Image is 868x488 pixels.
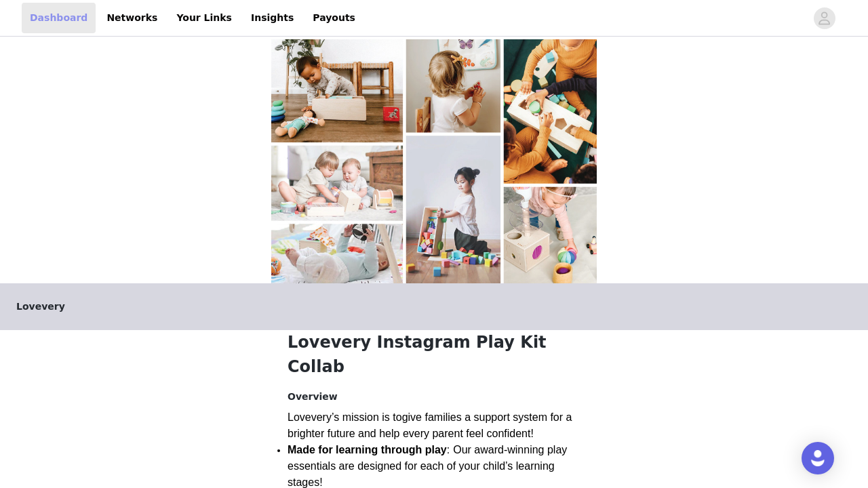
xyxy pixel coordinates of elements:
span: Lovevery’s mission is to [288,411,402,423]
a: Payouts [304,3,363,33]
img: campaign image [271,39,597,283]
a: Networks [98,3,165,33]
span: give families a support system for a brighter future and help every parent feel confident! [288,411,575,439]
span: : [288,444,450,455]
a: Your Links [168,3,240,33]
strong: Made for learning through play [288,444,447,455]
h4: Overview [288,390,580,404]
span: Lovevery [16,300,65,314]
span: Our award-winning play essentials are designed for each of your child’s learning stages! [288,444,570,488]
div: Open Intercom Messenger [802,442,834,474]
div: avatar [818,7,831,29]
a: Dashboard [22,3,96,33]
a: Insights [243,3,302,33]
h1: Lovevery Instagram Play Kit Collab [288,330,580,379]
